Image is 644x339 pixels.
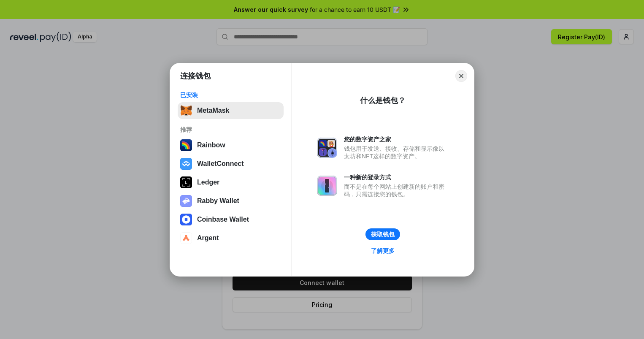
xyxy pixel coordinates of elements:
div: Rabby Wallet [197,197,239,205]
div: 您的数字资产之家 [344,136,449,143]
div: 一种新的登录方式 [344,174,449,181]
div: Coinbase Wallet [197,216,249,223]
img: svg+xml,%3Csvg%20fill%3D%22none%22%20height%3D%2233%22%20viewBox%3D%220%200%2035%2033%22%20width%... [180,105,192,117]
img: svg+xml,%3Csvg%20width%3D%2228%22%20height%3D%2228%22%20viewBox%3D%220%200%2028%2028%22%20fill%3D... [180,158,192,170]
img: svg+xml,%3Csvg%20width%3D%2228%22%20height%3D%2228%22%20viewBox%3D%220%200%2028%2028%22%20fill%3D... [180,214,192,225]
div: Argent [197,234,219,242]
img: svg+xml,%3Csvg%20xmlns%3D%22http%3A%2F%2Fwww.w3.org%2F2000%2Fsvg%22%20width%3D%2228%22%20height%3... [180,176,192,188]
div: 获取钱包 [371,231,395,238]
img: svg+xml,%3Csvg%20width%3D%2228%22%20height%3D%2228%22%20viewBox%3D%220%200%2028%2028%22%20fill%3D... [180,232,192,244]
div: 推荐 [180,126,281,133]
button: WalletConnect [178,155,284,172]
div: 而不是在每个网站上创建新的账户和密码，只需连接您的钱包。 [344,183,449,198]
div: WalletConnect [197,160,244,168]
a: 了解更多 [366,245,400,256]
button: Rabby Wallet [178,193,284,209]
button: Coinbase Wallet [178,211,284,228]
button: MetaMask [178,102,284,119]
div: 已安装 [180,91,281,99]
button: 获取钱包 [365,228,400,240]
div: 钱包用于发送、接收、存储和显示像以太坊和NFT这样的数字资产。 [344,145,449,160]
div: Ledger [197,179,219,186]
div: Rainbow [197,141,225,149]
button: Rainbow [178,137,284,154]
button: Ledger [178,174,284,191]
h1: 连接钱包 [180,71,211,81]
button: Close [455,70,467,82]
img: svg+xml,%3Csvg%20width%3D%22120%22%20height%3D%22120%22%20viewBox%3D%220%200%20120%20120%22%20fil... [180,139,192,151]
button: Argent [178,230,284,247]
img: svg+xml,%3Csvg%20xmlns%3D%22http%3A%2F%2Fwww.w3.org%2F2000%2Fsvg%22%20fill%3D%22none%22%20viewBox... [317,176,337,196]
img: svg+xml,%3Csvg%20xmlns%3D%22http%3A%2F%2Fwww.w3.org%2F2000%2Fsvg%22%20fill%3D%22none%22%20viewBox... [180,195,192,207]
div: 什么是钱包？ [360,95,406,106]
div: 了解更多 [371,247,395,255]
div: MetaMask [197,107,229,114]
img: svg+xml,%3Csvg%20xmlns%3D%22http%3A%2F%2Fwww.w3.org%2F2000%2Fsvg%22%20fill%3D%22none%22%20viewBox... [317,138,337,158]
